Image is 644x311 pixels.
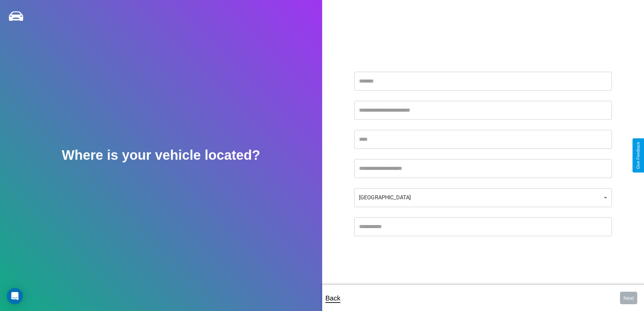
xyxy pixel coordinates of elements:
[620,292,637,304] button: Next
[326,292,340,304] p: Back
[7,288,23,304] div: Open Intercom Messenger
[354,188,612,207] div: [GEOGRAPHIC_DATA]
[636,142,641,169] div: Give Feedback
[62,148,260,163] h2: Where is your vehicle located?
